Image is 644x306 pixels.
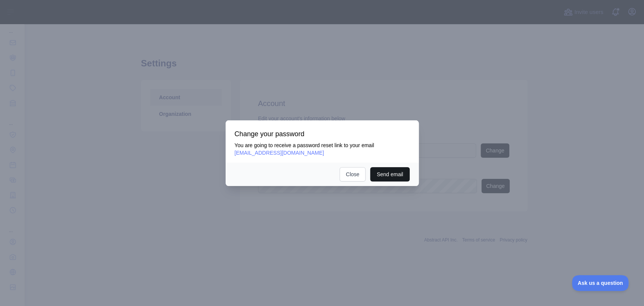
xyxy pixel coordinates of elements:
[235,141,410,157] p: You are going to receive a password reset link to your email
[235,129,410,138] h3: Change your password
[340,167,366,181] button: Close
[572,275,629,291] iframe: Toggle Customer Support
[370,167,409,181] button: Send email
[235,150,324,156] span: [EMAIL_ADDRESS][DOMAIN_NAME]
